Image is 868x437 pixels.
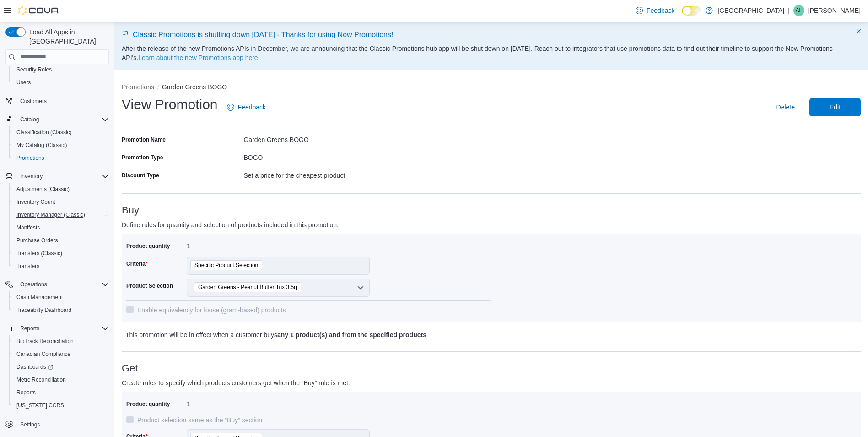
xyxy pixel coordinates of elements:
[13,77,109,88] span: Users
[16,402,64,409] span: [US_STATE] CCRS
[13,292,109,303] span: Cash Management
[796,5,803,16] span: AL
[126,282,173,290] label: Product Selection
[13,361,109,372] span: Dashboards
[2,94,113,108] button: Customers
[194,282,301,292] span: Garden Greens - Peanut Butter Trix 3.5g
[9,373,113,386] button: Metrc Reconciliation
[13,209,109,220] span: Inventory Manager (Classic)
[122,172,159,179] label: Discount Type
[20,325,39,332] span: Reports
[16,142,67,149] span: My Catalog (Classic)
[16,279,51,290] button: Operations
[122,82,861,93] nav: An example of EuiBreadcrumbs
[808,5,861,16] p: [PERSON_NAME]
[830,103,841,112] span: Edit
[13,197,109,208] span: Inventory Count
[16,171,109,182] span: Inventory
[9,234,113,247] button: Purchase Orders
[16,224,40,231] span: Manifests
[2,170,113,183] button: Inventory
[13,222,43,233] a: Manifests
[13,305,109,316] span: Traceabilty Dashboard
[238,103,266,112] span: Feedback
[13,361,57,372] a: Dashboards
[20,421,40,428] span: Settings
[16,306,71,314] span: Traceabilty Dashboard
[16,389,36,396] span: Reports
[9,399,113,412] button: [US_STATE] CCRS
[126,305,286,316] label: Enable equivalency for loose (gram-based) products
[13,197,59,208] a: Inventory Count
[9,304,113,317] button: Traceabilty Dashboard
[13,140,71,151] a: My Catalog (Classic)
[16,279,109,290] span: Operations
[13,292,66,303] a: Cash Management
[13,349,109,360] span: Canadian Compliance
[9,221,113,234] button: Manifests
[194,261,258,270] span: Specific Product Selection
[13,153,109,164] span: Promotions
[16,237,58,244] span: Purchase Orders
[16,114,43,125] button: Catalog
[122,363,861,374] h3: Get
[13,64,109,75] span: Security Roles
[13,387,109,398] span: Reports
[13,209,89,220] a: Inventory Manager (Classic)
[16,419,43,430] a: Settings
[16,198,55,206] span: Inventory Count
[9,348,113,361] button: Canadian Compliance
[122,44,861,62] p: After the release of the new Promotions APIs in December, we are announcing that the Classic Prom...
[16,376,66,383] span: Metrc Reconciliation
[13,140,109,151] span: My Catalog (Classic)
[122,136,166,143] label: Promotion Name
[16,294,63,301] span: Cash Management
[13,400,68,411] a: [US_STATE] CCRS
[13,127,75,138] a: Classification (Classic)
[809,98,861,116] button: Edit
[20,98,47,105] span: Customers
[277,331,426,339] b: any 1 product(s) and from the specified products
[16,350,70,358] span: Canadian Compliance
[16,66,52,73] span: Security Roles
[9,76,113,89] button: Users
[16,211,85,218] span: Inventory Manager (Classic)
[122,205,861,216] h3: Buy
[13,222,109,233] span: Manifests
[16,363,53,371] span: Dashboards
[13,349,74,360] a: Canadian Compliance
[198,283,297,292] span: Garden Greens - Peanut Butter Trix 3.5g
[16,338,74,345] span: BioTrack Reconciliation
[9,183,113,196] button: Adjustments (Classic)
[13,184,109,195] span: Adjustments (Classic)
[853,26,864,37] button: Dismiss this callout
[9,126,113,139] button: Classification (Classic)
[16,96,50,107] a: Customers
[13,248,109,259] span: Transfers (Classic)
[16,186,70,193] span: Adjustments (Classic)
[13,336,77,347] a: BioTrack Reconciliation
[122,219,676,230] p: Define rules for quantity and selection of products included in this promotion.
[13,235,62,246] a: Purchase Orders
[122,154,163,161] label: Promotion Type
[2,322,113,335] button: Reports
[13,305,75,316] a: Traceabilty Dashboard
[632,1,678,20] a: Feedback
[16,323,109,334] span: Reports
[16,323,43,334] button: Reports
[122,29,861,40] p: Classic Promotions is shutting down [DATE] - Thanks for using New Promotions!
[788,5,790,16] p: |
[13,400,109,411] span: Washington CCRS
[20,116,39,123] span: Catalog
[9,152,113,164] button: Promotions
[13,374,109,385] span: Metrc Reconciliation
[243,168,491,179] div: Set a price for the cheapest product
[9,139,113,152] button: My Catalog (Classic)
[13,153,48,164] a: Promotions
[647,6,674,15] span: Feedback
[16,79,31,86] span: Users
[682,6,701,16] input: Dark Mode
[9,208,113,221] button: Inventory Manager (Classic)
[243,132,491,143] div: Garden Greens BOGO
